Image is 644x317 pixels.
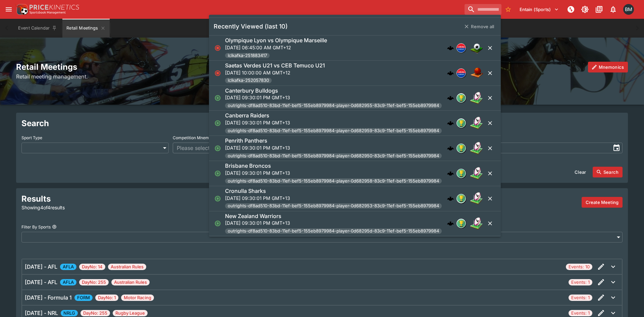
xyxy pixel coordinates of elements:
[565,3,577,15] button: NOT Connected to PK
[447,95,454,101] div: cerberus
[569,279,592,286] span: Events: 1
[225,169,442,176] p: [DATE] 09:30:01 PM GMT+13
[225,69,325,76] p: [DATE] 10:00:00 AM GMT+12
[225,52,270,59] span: lclkafka-251883417
[80,310,110,317] span: DayNo: 255
[447,45,454,51] div: cerberus
[457,144,466,153] div: outrights
[457,144,466,153] img: outrights.png
[225,137,267,144] h6: Penrith Panthers
[447,120,454,126] img: logo-cerberus.svg
[447,220,454,227] img: logo-cerberus.svg
[460,21,498,32] button: Remove all
[225,219,442,226] p: [DATE] 09:30:01 PM GMT+13
[516,4,563,15] button: Select Tenant
[60,279,76,286] span: AFLA
[214,195,221,202] svg: Open
[30,11,66,14] img: Sportsbook Management
[470,192,483,205] img: rugby_league.png
[447,170,454,177] img: logo-cerberus.svg
[111,279,150,286] span: Australian Rules
[16,72,628,81] h6: Retail meeting management.
[470,41,483,55] img: soccer.png
[569,310,592,317] span: Events: 1
[16,62,628,72] h2: Retail Meetings
[61,310,78,317] span: NRLG
[225,195,442,202] p: [DATE] 09:30:01 PM GMT+13
[593,3,605,15] button: Documentation
[588,62,628,72] button: Mnemonics
[470,142,483,155] img: rugby_league.png
[457,69,466,77] img: lclkafka.png
[225,203,442,209] span: outrights-df8ad510-83bd-11ef-bef5-155eb8979984-player-0d682953-83c9-11ef-bef5-155eb8979984
[457,169,466,178] img: outrights.png
[21,194,215,204] h2: Results
[447,70,454,76] div: cerberus
[457,43,466,53] div: lclkafka
[447,120,454,126] div: cerberus
[225,112,269,119] h6: Canberra Raiders
[566,264,592,270] span: Events: 10
[579,3,591,15] button: Toggle light/dark mode
[569,295,592,301] span: Events: 1
[447,220,454,227] div: cerberus
[225,62,325,69] h6: Saetas Verdes U21 vs CEB Temuco U21
[457,93,466,103] div: outrights
[214,170,221,177] svg: Open
[582,197,623,208] button: Create a new meeting by adding events
[457,219,466,228] img: outrights.png
[14,19,61,38] button: Event Calendar
[108,264,146,270] span: Australian Rules
[225,77,272,84] span: lclkafka-252057830
[177,144,309,152] span: Please select a sport
[447,195,454,202] img: logo-cerberus.svg
[60,264,76,270] span: AFLA
[52,224,57,229] button: Filter By Sports
[503,4,514,15] button: No Bookmarks
[571,167,590,177] button: Clear
[623,4,634,15] div: Byron Monk
[62,19,109,38] button: Retail Meetings
[470,167,483,180] img: rugby_league.png
[447,145,454,152] div: cerberus
[447,95,454,101] img: logo-cerberus.svg
[25,263,57,271] h6: [DATE] - AFL
[447,145,454,152] img: logo-cerberus.svg
[30,5,79,10] img: PriceKinetics
[457,119,466,128] img: outrights.png
[225,162,271,169] h6: Brisbane Broncos
[214,145,221,152] svg: Open
[607,3,619,15] button: Notifications
[225,228,442,234] span: outrights-df8ad510-83bd-11ef-bef5-155eb8979984-player-0d68295d-83c9-11ef-bef5-155eb8979984
[214,22,288,30] h5: Recently Viewed (last 10)
[113,310,148,317] span: Rugby League
[21,204,215,211] p: Showing 4 of 4 results
[79,279,109,286] span: DayNo: 255
[95,295,118,301] span: DayNo: 1
[225,213,281,220] h6: New Zealand Warriors
[74,295,93,301] span: FORM
[225,87,278,94] h6: Canterbury Bulldogs
[457,219,466,228] div: outrights
[225,153,442,159] span: outrights-df8ad510-83bd-11ef-bef5-155eb8979984-player-0d682950-83c9-11ef-bef5-155eb8979984
[3,3,15,15] button: open drawer
[214,120,221,126] svg: Open
[470,116,483,130] img: rugby_league.png
[457,118,466,128] div: outrights
[15,3,28,16] img: PriceKinetics Logo
[25,294,72,302] h6: [DATE] - Formula 1
[214,220,221,227] svg: Open
[173,135,217,141] p: Competition Mnemonic
[610,142,623,154] button: toggle date time picker
[21,224,51,230] p: Filter By Sports
[457,68,466,78] div: lclkafka
[225,102,442,109] span: outrights-df8ad510-83bd-11ef-bef5-155eb8979984-player-0d682955-83c9-11ef-bef5-155eb8979984
[214,95,221,101] svg: Open
[25,278,57,286] h6: [DATE] - AFL
[225,144,442,151] p: [DATE] 09:30:01 PM GMT+13
[225,178,442,184] span: outrights-df8ad510-83bd-11ef-bef5-155eb8979984-player-0d682958-83c9-11ef-bef5-155eb8979984
[225,188,266,195] h6: Cronulla Sharks
[225,94,442,101] p: [DATE] 09:30:01 PM GMT+13
[447,70,454,76] img: logo-cerberus.svg
[225,119,442,126] p: [DATE] 09:30:01 PM GMT+13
